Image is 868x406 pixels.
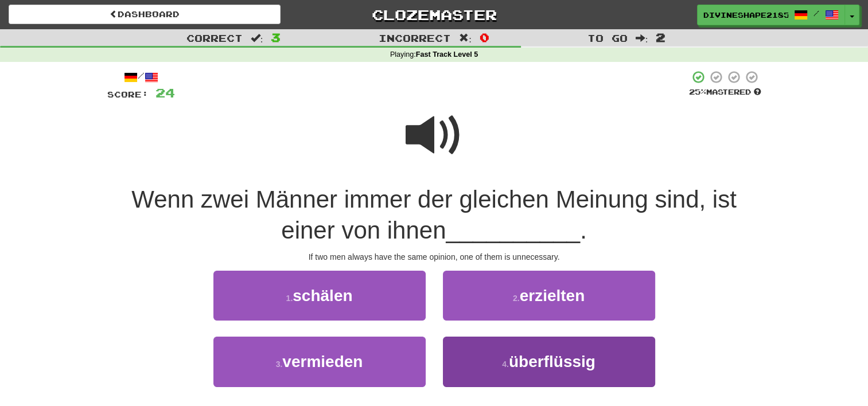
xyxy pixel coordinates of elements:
[107,70,175,84] div: /
[513,294,520,303] small: 2 .
[656,30,665,44] span: 2
[107,251,761,263] div: If two men always have the same opinion, one of them is unnecessary.
[813,9,819,17] span: /
[446,217,580,244] span: __________
[276,360,283,369] small: 3 .
[9,5,281,24] a: Dashboard
[703,10,788,20] span: DivineShape2185
[155,85,175,100] span: 24
[298,5,570,25] a: Clozemaster
[459,33,472,43] span: :
[443,271,655,321] button: 2.erzielten
[443,337,655,387] button: 4.überflüssig
[416,50,478,58] strong: Fast Track Level 5
[502,360,509,369] small: 4 .
[509,353,595,370] span: überflüssig
[697,5,845,25] a: DivineShape2185 /
[480,30,489,44] span: 0
[379,32,451,44] span: Incorrect
[186,32,243,44] span: Correct
[636,33,648,43] span: :
[689,87,761,97] div: Mastered
[213,271,426,321] button: 1.schälen
[251,33,263,43] span: :
[689,87,706,96] span: 25 %
[580,217,587,244] span: .
[107,89,149,99] span: Score:
[587,32,628,44] span: To go
[271,30,281,44] span: 3
[293,287,352,304] span: schälen
[286,294,293,303] small: 1 .
[520,287,585,304] span: erzielten
[282,353,363,370] span: vermieden
[131,186,736,244] span: Wenn zwei Männer immer der gleichen Meinung sind, ist einer von ihnen
[213,337,426,387] button: 3.vermieden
